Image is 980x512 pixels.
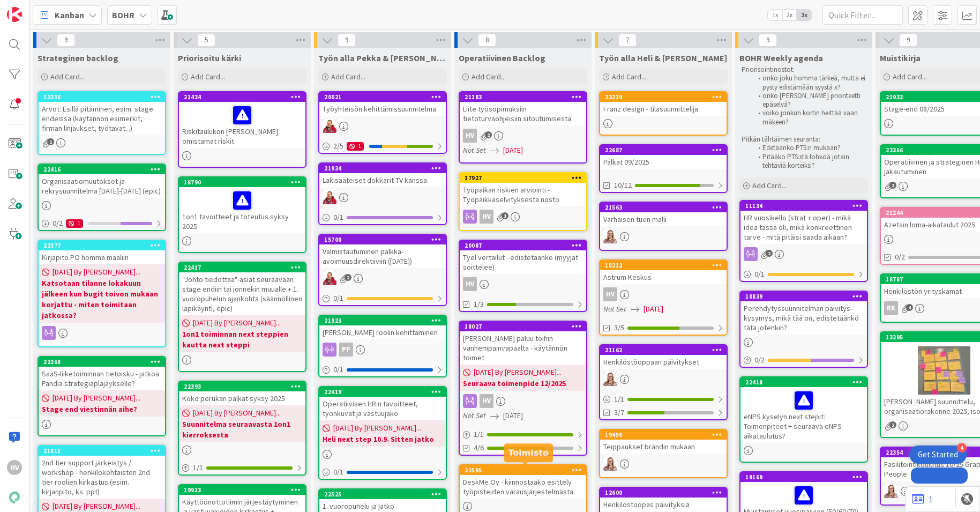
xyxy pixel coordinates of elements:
[603,229,617,243] img: IH
[319,139,446,153] div: 2/51
[324,93,446,101] div: 20021
[752,74,866,92] li: onko joku homma tärkeä, mutta ei pysty edistämään syystä x?
[740,292,867,301] div: 10839
[822,5,903,25] input: Quick Filter...
[599,429,728,478] a: 19456Teippaukset brändin mukaanIH
[474,367,562,378] span: [DATE] By [PERSON_NAME]...
[776,359,968,461] iframe: UserGuiding Product Updates RC Tooltip
[184,93,305,101] div: 21434
[460,173,586,183] div: 17927
[605,346,727,354] div: 21162
[603,304,626,314] i: Not Set
[745,293,867,300] div: 10839
[600,488,727,498] div: 12600
[740,211,867,244] div: HR vuosikello (strat + oper) - mikä idea tässä oli, mikä konkreettinen tarve - mitä pitäisi saada...
[739,53,823,63] span: BOHR Weekly agenda
[459,240,587,312] a: 20087Tyel vertailut - edistetäänkö (myyjät soittelee)HV1/3
[768,10,782,20] span: 1x
[182,329,302,350] b: 1on1 toiminnan next steppien kautta next steppi
[53,501,140,512] span: [DATE] By [PERSON_NAME]...
[318,91,447,154] a: 20021Työyhteisön kehittämissuunnitelmaJS2/51
[179,102,305,148] div: Riskitaulukon [PERSON_NAME] omistamat riskit
[319,173,446,187] div: Lakisääteiset dokkarit TV kanssa
[43,166,165,173] div: 22416
[182,419,302,440] b: Suunnitelma seuraavasta 1on1 kierroksesta
[600,203,727,226] div: 21563Varhaisen tuen malli
[184,486,305,494] div: 19913
[480,394,493,408] div: HV
[39,92,165,102] div: 13296
[600,203,727,212] div: 21563
[333,293,343,304] span: 0 / 1
[463,378,583,389] b: Seuraava toimenpide 12/2025
[603,287,617,301] div: HV
[742,65,866,74] p: Priorisointinostot:
[319,102,446,116] div: Työyhteisön kehittämissuunnitelma
[599,344,728,420] a: 21162Henkilöstöoppaan päivityksetIH1/13/7
[460,322,586,331] div: 18027
[600,355,727,369] div: Henkilöstöoppaan päivitykset
[333,140,343,152] span: 2 / 5
[318,162,447,225] a: 21934Lakisääteiset dokkarit TV kanssaJS0/1
[460,475,586,499] div: DeskMe Oy - kiinnostaako esittely työpisteiden varausjärjestelmästä
[614,394,624,405] span: 1 / 1
[463,411,486,420] i: Not Set
[502,212,508,219] span: 1
[319,325,446,339] div: [PERSON_NAME] roolin kehittäminen
[472,72,506,81] span: Add Card...
[474,429,484,440] span: 1 / 1
[465,242,586,249] div: 20087
[503,410,523,421] span: [DATE]
[460,277,586,291] div: HV
[459,321,587,456] a: 18027[PERSON_NAME] paluu töihin vanhempainvapaalta - käytännön toimet[DATE] By [PERSON_NAME]...Se...
[754,269,765,280] span: 0 / 1
[460,173,586,206] div: 17927Työpaikan riskien arviointi - Työpaikkaselvityksestä nosto
[179,382,305,391] div: 22393
[460,428,586,441] div: 1/1
[740,472,867,482] div: 19169
[459,53,545,63] span: Operatiivinen Backlog
[193,407,281,419] span: [DATE] By [PERSON_NAME]...
[318,315,447,377] a: 21923[PERSON_NAME] roolin kehittäminenPP0/1
[599,144,728,193] a: 22687Palkat 09/202510/12
[39,446,165,499] div: 218112nd tier support järkeistys / workshop - henkilökohtaisten 2nd tier roolien kirkastus (esim....
[39,446,165,456] div: 21811
[474,299,484,310] span: 1/3
[324,236,446,243] div: 15700
[39,357,165,390] div: 22368SaaS-liiketoiminnan tietoisku - jatkoa Pandia strategiapläjäykselle?
[339,343,353,357] div: PP
[179,485,305,495] div: 19913
[739,200,868,282] a: 11134HR vuosikello (strat + oper) - mikä idea tässä oli, mikä konkreettinen tarve - mitä pitäisi ...
[197,34,215,47] span: 5
[605,431,727,439] div: 19456
[333,422,421,434] span: [DATE] By [PERSON_NAME]...
[740,292,867,335] div: 10839Perehdytyssuunnitelman päivitys - kysymys, mikä tää on, edistetäänkö tätä jotenkin?
[460,465,586,499] div: 22595DeskMe Oy - kiinnostaako esittely työpisteiden varausjärjestelmästä
[460,102,586,125] div: Liite työsopimuksiin tietoturvaohjeisiin sitoutumisesta
[318,53,447,63] span: Työn alla Pekka & Juhani
[880,53,921,63] span: Muistikirja
[333,364,343,375] span: 0 / 1
[600,270,727,284] div: Astrum Keskus
[740,377,867,387] div: 22418
[600,155,727,169] div: Palkat 09/2025
[600,102,727,116] div: Franz design - tilasuunnittelija
[193,462,203,473] span: 1 / 1
[178,53,241,63] span: Priorisoitu kärki
[179,177,305,233] div: 187901on1 tavoitteet ja toteutus syksy 2025
[600,372,727,386] div: IH
[319,465,446,479] div: 0/1
[463,129,477,143] div: HV
[42,278,162,321] b: Katsotaan tilanne lokakuun jälkeen kun bugit toivon mukaan korjattu - miten toimitaan jatkossa?
[474,442,484,454] span: 4/6
[319,316,446,325] div: 21923
[906,304,913,311] span: 4
[460,394,586,408] div: HV
[39,217,165,230] div: 0/21
[43,447,165,455] div: 21811
[600,488,727,511] div: 12600Henkilöstöopas päivityksiä
[39,357,165,367] div: 22368
[603,372,617,386] img: IH
[899,34,917,47] span: 9
[319,271,446,285] div: JS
